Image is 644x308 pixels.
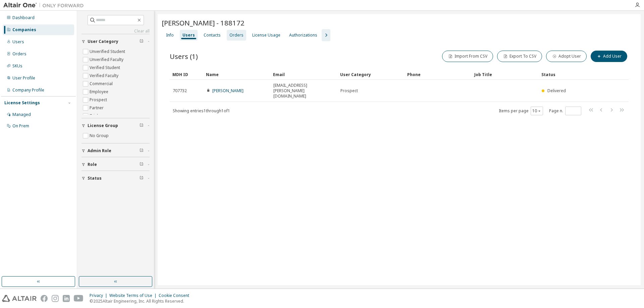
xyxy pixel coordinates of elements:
[90,80,114,88] label: Commercial
[74,295,84,302] img: youtube.svg
[173,108,230,114] span: Showing entries 1 through 1 of 1
[532,108,541,114] button: 10
[204,33,221,38] div: Contacts
[90,56,125,64] label: Unverified Faculty
[140,39,144,44] span: Clear filter
[499,107,543,115] span: Items per page
[3,2,87,9] img: Altair One
[273,83,334,99] span: [EMAIL_ADDRESS][PERSON_NAME][DOMAIN_NAME]
[90,72,120,80] label: Verified Faculty
[12,75,35,81] div: User Profile
[273,69,335,80] div: Email
[82,157,150,172] button: Role
[12,112,31,117] div: Managed
[340,69,402,80] div: User Category
[12,87,44,93] div: Company Profile
[90,293,109,298] div: Privacy
[159,293,193,298] div: Cookie Consent
[12,39,24,45] div: Users
[591,51,627,62] button: Add User
[90,48,126,56] label: Unverified Student
[546,51,587,62] button: Adopt User
[172,69,201,80] div: MDH ID
[140,176,144,181] span: Clear filter
[88,162,97,167] span: Role
[90,88,110,96] label: Employee
[549,107,581,115] span: Page n.
[82,171,150,186] button: Status
[90,96,108,104] label: Prospect
[173,88,187,94] span: 707732
[109,293,159,298] div: Website Terms of Use
[289,33,317,38] div: Authorizations
[4,100,40,106] div: License Settings
[12,27,36,33] div: Companies
[229,33,244,38] div: Orders
[82,34,150,49] button: User Category
[41,295,48,302] img: facebook.svg
[442,51,493,62] button: Import From CSV
[547,88,566,94] span: Delivered
[162,18,245,27] span: [PERSON_NAME] - 188172
[82,28,150,34] a: Clear all
[90,64,121,72] label: Verified Student
[140,123,144,128] span: Clear filter
[90,132,110,140] label: No Group
[182,33,195,38] div: Users
[88,176,102,181] span: Status
[82,143,150,158] button: Admin Role
[474,69,536,80] div: Job Title
[82,118,150,133] button: License Group
[212,88,244,94] a: [PERSON_NAME]
[206,69,268,80] div: Name
[12,15,35,20] div: Dashboard
[90,298,193,304] p: © 2025 Altair Engineering, Inc. All Rights Reserved.
[12,63,22,69] div: SKUs
[407,69,469,80] div: Phone
[140,162,144,167] span: Clear filter
[52,295,59,302] img: instagram.svg
[497,51,542,62] button: Export To CSV
[12,51,26,57] div: Orders
[88,123,118,128] span: License Group
[90,104,105,112] label: Partner
[340,88,358,94] span: Prospect
[63,295,70,302] img: linkedin.svg
[12,123,29,129] div: On Prem
[140,148,144,153] span: Clear filter
[88,148,111,153] span: Admin Role
[88,39,118,44] span: User Category
[166,33,174,38] div: Info
[170,52,198,61] span: Users (1)
[541,69,588,80] div: Status
[252,33,280,38] div: License Usage
[90,112,99,120] label: Trial
[2,295,37,302] img: altair_logo.svg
